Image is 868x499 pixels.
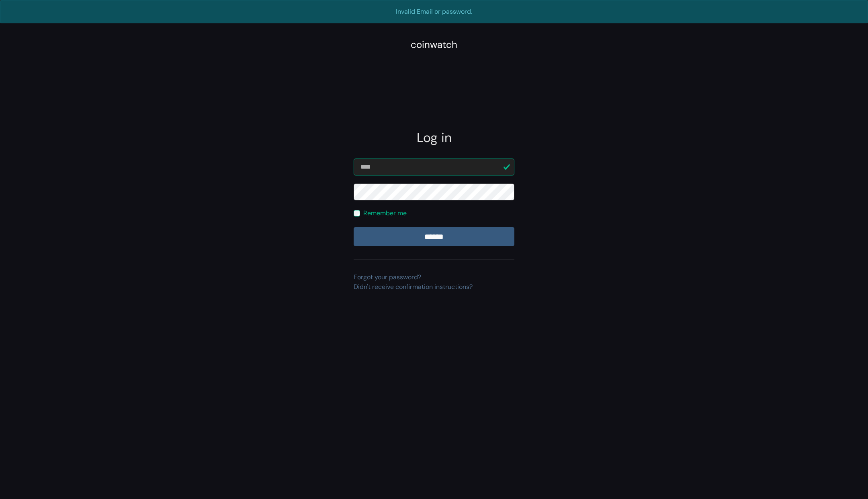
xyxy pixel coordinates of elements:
label: Remember me [363,208,407,218]
div: coinwatch [411,37,457,52]
a: coinwatch [411,41,457,50]
a: Didn't receive confirmation instructions? [354,282,473,291]
a: Forgot your password? [354,273,421,281]
h2: Log in [354,130,514,145]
